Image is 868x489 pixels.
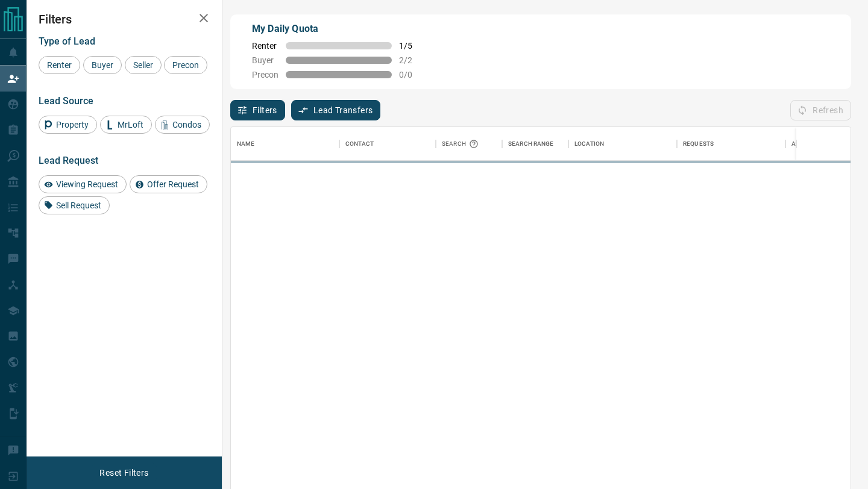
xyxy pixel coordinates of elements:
span: 2 / 2 [399,55,426,65]
div: Buyer [83,56,122,74]
div: Location [574,127,604,161]
span: 0 / 0 [399,70,426,79]
div: Name [237,127,255,161]
div: Viewing Request [39,175,127,193]
span: Buyer [252,55,278,65]
span: Buyer [87,60,118,70]
span: Sell Request [52,201,105,210]
div: Seller [125,56,162,74]
span: Type of Lead [39,36,95,47]
button: Filters [230,100,285,120]
span: Viewing Request [52,179,122,189]
span: Renter [43,60,76,70]
div: MrLoft [100,116,152,134]
span: Property [52,120,93,129]
span: 1 / 5 [399,41,426,51]
span: Offer Request [143,179,203,189]
div: Renter [39,56,80,74]
div: Offer Request [130,175,207,193]
div: Contact [339,127,436,161]
span: MrLoft [113,120,148,129]
span: Lead Request [39,155,98,166]
span: Condos [168,120,206,129]
span: Precon [252,70,278,79]
span: Lead Source [39,95,93,107]
p: My Daily Quota [252,22,426,36]
div: Contact [345,127,374,161]
div: Precon [164,56,207,74]
div: Property [39,116,97,134]
div: Name [231,127,339,161]
div: Condos [155,116,210,134]
button: Lead Transfers [291,100,381,120]
h2: Filters [39,12,210,26]
span: Seller [129,60,157,70]
div: Location [568,127,677,161]
span: Precon [168,60,203,70]
div: Search Range [508,127,554,161]
div: Requests [683,127,714,161]
button: Reset Filters [92,463,156,483]
div: Search [442,127,482,161]
div: Search Range [502,127,568,161]
span: Renter [252,41,278,51]
div: Sell Request [39,196,110,214]
div: Requests [677,127,785,161]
